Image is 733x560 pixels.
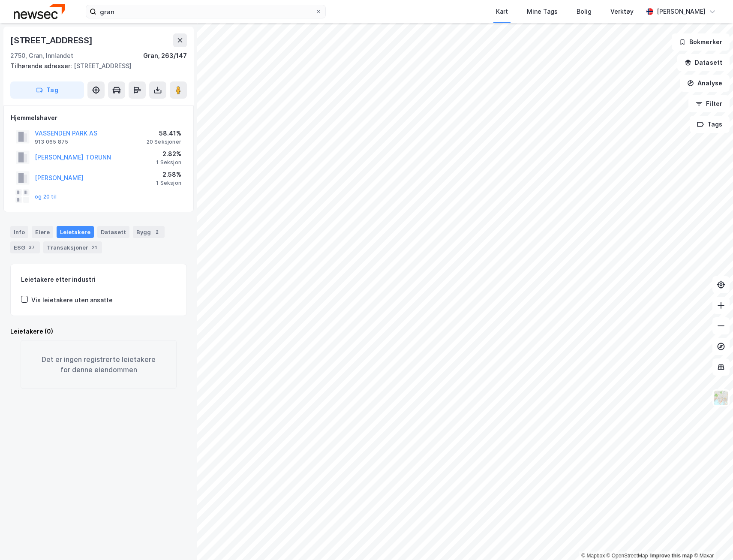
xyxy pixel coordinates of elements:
div: 2 [153,228,161,236]
div: [STREET_ADDRESS] [10,33,94,47]
div: 1 Seksjon [156,180,181,187]
button: Tag [10,81,84,99]
img: newsec-logo.f6e21ccffca1b3a03d2d.png [14,4,65,19]
a: Improve this map [650,553,693,559]
div: 37 [27,243,36,252]
div: Leietakere (0) [10,326,187,337]
div: 2.58% [156,169,181,180]
img: Z [713,390,729,406]
iframe: Chat Widget [690,519,733,560]
div: Kart [496,6,508,17]
div: Datasett [97,226,129,238]
div: Vis leietakere uten ansatte [31,295,113,305]
button: Analyse [680,75,730,92]
div: Bygg [133,226,165,238]
div: Leietakere etter industri [21,274,176,285]
div: Eiere [32,226,53,238]
span: Tilhørende adresser: [10,62,74,69]
div: Hjemmelshaver [11,113,186,123]
input: Søk på adresse, matrikkel, gårdeiere, leietakere eller personer [96,5,315,18]
div: 2.82% [156,149,181,159]
div: 58.41% [147,128,181,138]
div: Info [10,226,28,238]
div: Verktøy [610,6,634,17]
a: Mapbox [581,553,605,559]
div: Transaksjoner [43,241,102,253]
div: 2750, Gran, Innlandet [10,51,73,61]
div: Kontrollprogram for chat [690,519,733,560]
button: Datasett [677,54,730,71]
div: ESG [10,241,40,253]
div: [STREET_ADDRESS] [10,61,180,71]
div: Mine Tags [527,6,558,17]
button: Tags [690,116,730,133]
div: Bolig [577,6,592,17]
div: 1 Seksjon [156,159,181,166]
div: Det er ingen registrerte leietakere for denne eiendommen [21,340,177,389]
div: Gran, 263/147 [143,51,187,61]
div: 913 065 875 [35,138,68,145]
a: OpenStreetMap [607,553,648,559]
button: Bokmerker [672,33,730,51]
div: 21 [90,243,99,252]
button: Filter [688,95,730,112]
div: [PERSON_NAME] [657,6,706,17]
div: 20 Seksjoner [147,138,181,145]
div: Leietakere [57,226,94,238]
